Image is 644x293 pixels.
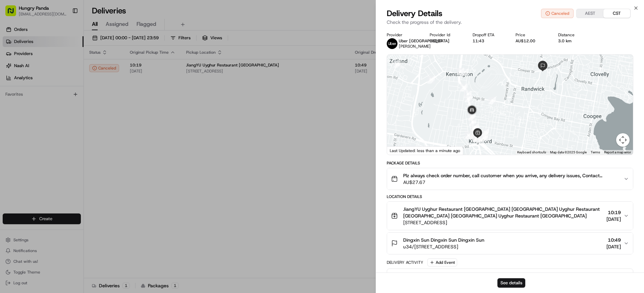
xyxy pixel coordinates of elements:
[591,150,600,154] a: Terms (opens in new tab)
[387,233,633,254] button: Dingxin Sun Dingxin Sun Dingxin Sunu34/[STREET_ADDRESS]10:49[DATE]
[59,104,75,109] span: 8月19日
[516,38,548,44] div: AU$12.00
[473,32,505,38] div: Dropoff ETA
[516,32,548,38] div: Price
[604,150,631,154] a: Report a map error
[104,86,122,94] button: See all
[403,219,604,226] span: [STREET_ADDRESS]
[403,206,604,219] span: JiangYU Uyghur Restaurant [GEOGRAPHIC_DATA] [GEOGRAPHIC_DATA] Uyghur Restaurant [GEOGRAPHIC_DATA]...
[473,135,480,142] div: 13
[387,202,633,230] button: JiangYU Uyghur Restaurant [GEOGRAPHIC_DATA] [GEOGRAPHIC_DATA] Uyghur Restaurant [GEOGRAPHIC_DATA]...
[457,68,464,75] div: 2
[7,87,45,93] div: Past conversations
[541,9,574,18] button: Canceled
[387,146,463,155] div: Last Updated: less than a minute ago
[387,168,633,190] button: Plz always check order number, call customer when you arrive, any delivery issues, Contact WhatsA...
[465,132,472,139] div: 10
[603,9,630,18] button: CST
[387,38,397,49] img: uber-new-logo.jpeg
[464,91,472,98] div: 3
[387,194,633,199] div: Location Details
[473,38,505,44] div: 11:43
[470,131,477,138] div: 11
[4,147,54,159] a: 📗Knowledge Base
[460,84,468,91] div: 22
[606,243,621,250] span: [DATE]
[7,98,17,108] img: Bea Lacdao
[387,260,423,265] div: Delivery Activity
[606,216,621,223] span: [DATE]
[465,95,472,102] div: 17
[430,38,443,44] button: 03B97
[403,243,484,250] span: u34/[STREET_ADDRESS]
[427,76,435,84] div: 21
[17,43,111,50] input: Clear
[427,258,457,266] button: Add Event
[63,150,108,157] span: API Documentation
[558,38,590,44] div: 3.0 km
[13,104,19,110] img: 1736555255976-a54dd68f-1ca7-489b-9aae-adbdc363a1c4
[497,278,525,288] button: See details
[577,9,603,18] button: AEST
[430,32,462,38] div: Provider Id
[471,124,479,131] div: 9
[389,146,411,155] img: Google
[14,64,26,76] img: 1753817452368-0c19585d-7be3-40d9-9a41-2dc781b3d1eb
[22,122,24,128] span: •
[7,7,20,20] img: Nash
[387,32,419,38] div: Provider
[387,19,633,26] p: Check the progress of the delivery.
[56,104,58,109] span: •
[481,134,488,141] div: 15
[47,166,81,172] a: Powered byPylon
[387,8,442,19] span: Delivery Details
[7,27,122,38] p: Welcome 👋
[461,68,469,76] div: 1
[57,151,62,156] div: 💻
[488,97,496,104] div: 7
[114,66,122,74] button: Start new chat
[517,150,546,155] button: Keyboard shortcuts
[30,64,110,71] div: Start new chat
[399,44,431,49] span: [PERSON_NAME]
[482,129,489,136] div: 16
[550,150,587,154] span: Map data ©2025 Google
[21,104,54,109] span: [PERSON_NAME]
[393,60,401,68] div: 20
[399,38,449,44] span: Uber [GEOGRAPHIC_DATA]
[389,146,411,155] a: Open this area in Google Maps (opens a new window)
[30,71,92,76] div: We're available if you need us!
[54,147,110,159] a: 💻API Documentation
[26,122,42,128] span: 8月15日
[13,150,51,157] span: Knowledge Base
[387,160,633,166] div: Package Details
[403,179,618,186] span: AU$27.67
[558,32,590,38] div: Distance
[7,151,12,156] div: 📗
[476,136,484,144] div: 14
[403,237,484,243] span: Dingxin Sun Dingxin Sun Dingxin Sun
[7,64,19,76] img: 1736555255976-a54dd68f-1ca7-489b-9aae-adbdc363a1c4
[606,209,621,216] span: 10:19
[67,166,81,172] span: Pylon
[606,237,621,243] span: 10:49
[616,133,630,147] button: Map camera controls
[403,172,618,179] span: Plz always check order number, call customer when you arrive, any delivery issues, Contact WhatsA...
[469,118,476,126] div: 8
